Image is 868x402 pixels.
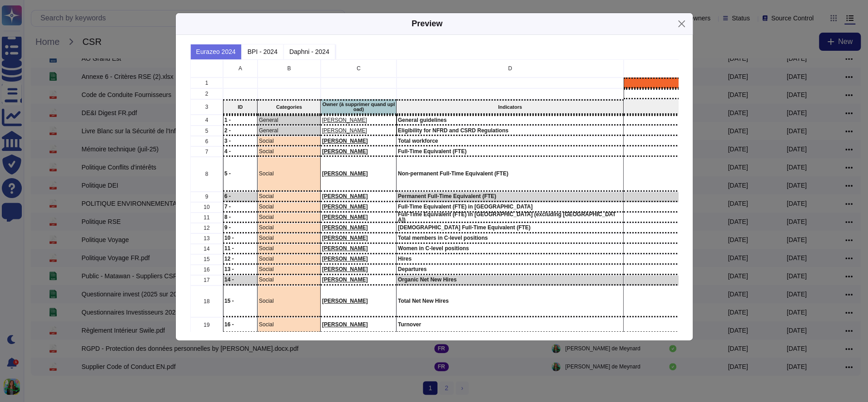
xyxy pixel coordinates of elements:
p: Social [258,225,319,230]
div: 9 [190,192,223,202]
p: 3 - [224,138,256,144]
span: B [287,66,291,71]
p: Social [258,149,319,154]
p: 2 - [224,128,256,133]
p: [PERSON_NAME] [322,322,395,327]
p: 11 - [224,246,256,251]
p: [PERSON_NAME] [322,225,395,230]
div: 15 [190,254,223,265]
p: Owner (à supprimer quand upload) [322,102,395,112]
p: [PERSON_NAME] [322,246,395,251]
p: 10 - [224,235,256,241]
div: 3 [190,99,223,115]
p: 5 - [224,171,256,176]
div: Preview [412,18,442,30]
p: [PERSON_NAME] [322,138,395,144]
div: 2 [190,88,223,99]
button: Eurazeo 2024 [190,44,242,59]
button: BPI - 2024 [242,44,283,59]
p: Social [258,235,319,241]
p: Social [258,171,319,176]
p: 15 - [224,298,256,304]
p: General guidelines [397,117,622,123]
div: 1 [190,77,223,88]
p: Total Net New Hires [397,298,622,304]
p: Hires [397,256,622,262]
p: Non-permanent Full-Time Equivalent (FTE) [397,171,622,176]
p: Social [258,298,319,304]
p: 4 - [224,149,256,154]
span: C [357,66,361,71]
p: General [258,128,319,133]
p: [PERSON_NAME] [322,117,395,123]
p: Social [258,256,319,262]
p: 16 - [224,322,256,327]
p: Full-Time Equivalent (FTE) in [GEOGRAPHIC_DATA] [397,204,622,209]
p: 12 - [224,256,256,262]
div: 19 [190,317,223,333]
div: 8 [190,157,223,192]
p: [PERSON_NAME] [322,235,395,241]
div: 16 [190,265,223,275]
button: Close [675,17,689,31]
p: [PERSON_NAME] [322,298,395,304]
p: Departures [397,266,622,272]
p: [PERSON_NAME] [322,128,395,133]
div: 7 [190,146,223,157]
p: Social [258,266,319,272]
div: 18 [190,286,223,318]
p: 13 - [224,266,256,272]
p: [PERSON_NAME] [322,204,395,209]
div: 13 [190,233,223,244]
p: [PERSON_NAME] [322,214,395,220]
p: [PERSON_NAME] [322,277,395,282]
button: Daphni - 2024 [283,44,335,59]
div: 11 [190,213,223,223]
p: Women in C-level positions [397,246,622,251]
p: Social [258,194,319,199]
p: [PERSON_NAME] [322,149,395,154]
div: 10 [190,202,223,213]
div: 6 [190,136,223,146]
p: [PERSON_NAME] [322,256,395,262]
div: 4 [190,115,223,126]
p: Eligibility for NFRD and CSRD Regulations [397,128,622,133]
p: [PERSON_NAME] [322,171,395,176]
p: Indicators [397,105,622,110]
p: Total members in C-level positions [397,235,622,241]
span: D [508,66,512,71]
div: grid [190,59,679,331]
p: Social [258,322,319,327]
div: 17 [190,275,223,286]
p: Social [258,277,319,282]
p: [PERSON_NAME] [322,266,395,272]
p: Social [258,138,319,144]
p: General [258,117,319,123]
p: Social [258,214,319,220]
div: 12 [190,223,223,233]
p: [DEMOGRAPHIC_DATA] Full-Time Equivalent (FTE) [397,225,622,230]
div: 14 [190,244,223,254]
p: Turnover [397,322,622,327]
p: Social [258,246,319,251]
p: 8 - [224,214,256,220]
p: 6 - [224,194,256,199]
p: 14 - [224,277,256,282]
p: 7 - [224,204,256,209]
p: Full-Time Equivalent (FTE) in [GEOGRAPHIC_DATA] (excluding [GEOGRAPHIC_DATA]) [397,212,622,223]
p: Social [258,204,319,209]
p: [PERSON_NAME] [322,194,395,199]
p: Permanent Full-Time Equivalent (FTE) [397,194,622,199]
p: Organic Net New Hires [397,277,622,282]
p: 9 - [224,225,256,230]
p: Total workforce [397,138,622,144]
p: Categories [258,105,319,110]
p: Full-Time Equivalent (FTE) [397,149,622,154]
p: 1 - [224,117,256,123]
p: ID [224,105,256,110]
div: 5 [190,126,223,136]
span: A [238,66,242,71]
